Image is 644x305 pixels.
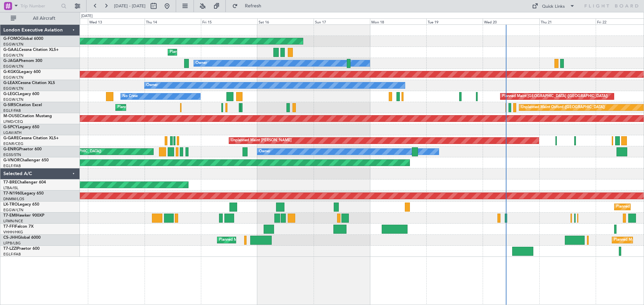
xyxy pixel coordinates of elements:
a: EGNR/CEG [3,141,23,146]
span: G-FOMO [3,37,20,41]
a: T7-EMIHawker 900XP [3,214,44,218]
span: G-LEAX [3,81,18,85]
a: LTBA/ISL [3,185,18,190]
div: Owner [259,147,270,157]
span: G-GARE [3,136,19,140]
div: No Crew [122,91,138,101]
input: Trip Number [20,1,59,11]
a: G-VNORChallenger 650 [3,158,49,162]
span: G-VNOR [3,158,20,162]
button: Refresh [229,1,269,11]
a: EGLF/FAB [3,252,21,257]
div: [DATE] [81,13,93,19]
span: All Aircraft [17,16,71,21]
div: Unplanned Maint Oxford ([GEOGRAPHIC_DATA]) [521,102,605,112]
span: T7-LZZI [3,247,17,251]
a: G-FOMOGlobal 6000 [3,37,43,41]
button: All Aircraft [7,13,73,24]
a: LFMD/CEQ [3,119,23,124]
span: G-GAAL [3,48,19,52]
div: Thu 21 [539,18,596,24]
a: EGGW/LTN [3,86,23,91]
a: LFMN/NCE [3,219,23,224]
a: M-OUSECitation Mustang [3,114,52,118]
div: Unplanned Maint [PERSON_NAME] [231,136,291,146]
div: Sun 17 [314,18,370,24]
a: EGGW/LTN [3,53,23,58]
a: LGAV/ATH [3,130,21,135]
a: EGGW/LTN [3,64,23,69]
a: EGGW/LTN [3,75,23,80]
div: Quick Links [542,3,565,10]
div: Planned Maint [GEOGRAPHIC_DATA] ([GEOGRAPHIC_DATA]) [219,235,325,245]
span: G-ENRG [3,147,19,151]
a: EGGW/LTN [3,42,23,47]
span: T7-N1960 [3,192,22,196]
span: CS-JHH [3,236,18,240]
span: G-SPCY [3,125,18,129]
div: Planned Maint [GEOGRAPHIC_DATA] ([GEOGRAPHIC_DATA]) [502,91,608,101]
div: Wed 20 [483,18,539,24]
a: G-SIRSCitation Excel [3,103,42,107]
span: M-OUSE [3,114,19,118]
a: T7-BREChallenger 604 [3,180,46,184]
span: G-KGKG [3,70,19,74]
span: G-LEGC [3,92,18,96]
a: G-KGKGLegacy 600 [3,70,41,74]
button: Quick Links [529,1,578,11]
a: EGLF/FAB [3,163,21,168]
div: Planned Maint [170,47,194,57]
div: Owner [196,58,207,68]
span: T7-EMI [3,214,16,218]
a: T7-LZZIPraetor 600 [3,247,40,251]
a: DNMM/LOS [3,197,24,202]
span: G-JAGA [3,59,19,63]
a: LX-TROLegacy 650 [3,203,39,207]
div: Owner [146,80,158,90]
a: EGGW/LTN [3,97,23,102]
div: Fri 15 [201,18,257,24]
a: G-GARECessna Citation XLS+ [3,136,59,140]
span: T7-BRE [3,180,17,184]
a: EGGW/LTN [3,208,23,213]
a: G-LEGCLegacy 600 [3,92,39,96]
a: VHHH/HKG [3,230,23,235]
a: T7-N1960Legacy 650 [3,192,44,196]
div: Planned Maint [GEOGRAPHIC_DATA] ([GEOGRAPHIC_DATA]) [117,102,223,112]
span: G-SIRS [3,103,16,107]
div: Thu 14 [145,18,201,24]
span: T7-FFI [3,225,15,229]
a: LFPB/LBG [3,241,21,246]
span: Refresh [239,4,267,8]
div: Sat 16 [257,18,314,24]
a: CS-JHHGlobal 6000 [3,236,41,240]
a: G-LEAXCessna Citation XLS [3,81,55,85]
a: G-GAALCessna Citation XLS+ [3,48,59,52]
a: G-SPCYLegacy 650 [3,125,39,129]
a: G-ENRGPraetor 600 [3,147,42,151]
div: Tue 19 [426,18,483,24]
a: G-JAGAPhenom 300 [3,59,42,63]
span: LX-TRO [3,203,18,207]
a: EGSS/STN [3,152,21,157]
a: EGLF/FAB [3,108,21,113]
div: Mon 18 [370,18,426,24]
div: Wed 13 [88,18,144,24]
span: [DATE] - [DATE] [114,3,146,9]
a: T7-FFIFalcon 7X [3,225,34,229]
